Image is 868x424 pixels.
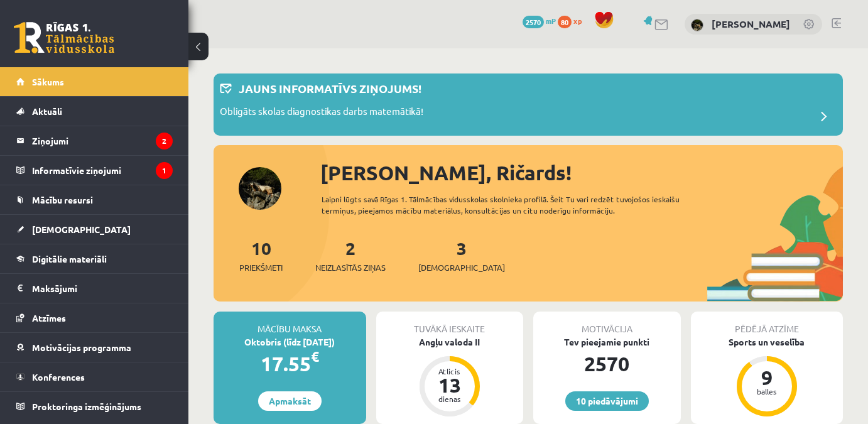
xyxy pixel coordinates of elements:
span: 80 [558,16,572,28]
span: [DEMOGRAPHIC_DATA] [32,224,131,235]
div: Pēdējā atzīme [691,312,844,335]
span: Digitālie materiāli [32,253,107,264]
a: 80 xp [558,16,588,26]
div: 17.55 [214,349,366,379]
span: Sākums [32,76,64,87]
a: 2570 mP [523,16,556,26]
a: [DEMOGRAPHIC_DATA] [16,215,173,244]
a: Ziņojumi2 [16,126,173,155]
span: Priekšmeti [239,261,283,274]
i: 2 [156,133,173,149]
a: Apmaksāt [258,391,322,411]
a: Atzīmes [16,303,173,332]
div: Mācību maksa [214,312,366,335]
span: [DEMOGRAPHIC_DATA] [418,261,505,274]
div: Angļu valoda II [376,335,524,349]
span: Konferences [32,371,85,383]
div: balles [748,388,786,395]
span: Mācību resursi [32,194,93,205]
a: Digitālie materiāli [16,244,173,273]
span: Aktuāli [32,106,62,117]
span: Motivācijas programma [32,342,131,353]
span: € [311,347,319,366]
div: Atlicis [431,367,469,375]
a: 10Priekšmeti [239,237,283,274]
a: 3[DEMOGRAPHIC_DATA] [418,237,505,274]
div: [PERSON_NAME], Ričards! [320,158,843,188]
p: Jauns informatīvs ziņojums! [239,80,421,97]
a: Motivācijas programma [16,333,173,362]
legend: Ziņojumi [32,126,173,155]
span: Proktoringa izmēģinājums [32,401,141,412]
a: Rīgas 1. Tālmācības vidusskola [14,22,114,53]
div: Oktobris (līdz [DATE]) [214,335,366,349]
span: Atzīmes [32,312,66,323]
span: 2570 [523,16,544,28]
a: 10 piedāvājumi [565,391,649,411]
div: Sports un veselība [691,335,844,349]
div: Laipni lūgts savā Rīgas 1. Tālmācības vidusskolas skolnieka profilā. Šeit Tu vari redzēt tuvojošo... [322,193,699,216]
p: Obligāts skolas diagnostikas darbs matemātikā! [220,104,423,122]
i: 1 [156,162,173,179]
a: Sports un veselība 9 balles [691,335,844,418]
span: Neizlasītās ziņas [315,261,386,274]
a: Aktuāli [16,97,173,126]
div: 9 [748,367,786,388]
span: xp [573,16,582,26]
a: Mācību resursi [16,185,173,214]
div: Tuvākā ieskaite [376,312,524,335]
div: Motivācija [533,312,681,335]
div: dienas [431,395,469,403]
div: 2570 [533,349,681,379]
div: 13 [431,375,469,395]
a: Maksājumi [16,274,173,303]
a: [PERSON_NAME] [712,18,790,30]
a: 2Neizlasītās ziņas [315,237,386,274]
a: Jauns informatīvs ziņojums! Obligāts skolas diagnostikas darbs matemātikā! [220,80,837,129]
span: mP [546,16,556,26]
a: Proktoringa izmēģinājums [16,392,173,421]
div: Tev pieejamie punkti [533,335,681,349]
legend: Maksājumi [32,274,173,303]
legend: Informatīvie ziņojumi [32,156,173,185]
a: Informatīvie ziņojumi1 [16,156,173,185]
a: Sākums [16,67,173,96]
a: Konferences [16,362,173,391]
img: Ričards Jansons [691,19,703,31]
a: Angļu valoda II Atlicis 13 dienas [376,335,524,418]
